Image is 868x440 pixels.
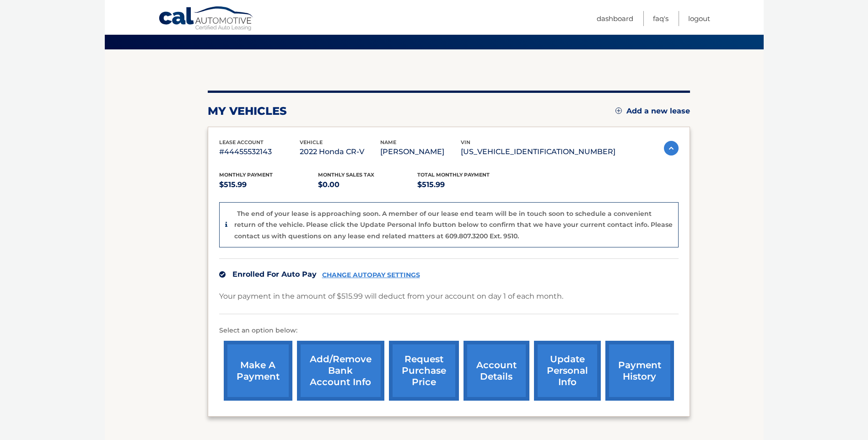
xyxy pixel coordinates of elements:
h2: my vehicles [208,104,287,118]
a: update personal info [534,341,601,401]
p: $0.00 [318,178,417,191]
a: Cal Automotive [158,6,254,32]
p: Select an option below: [219,325,679,336]
a: FAQ's [653,11,669,26]
span: name [380,139,396,145]
p: $515.99 [219,178,318,191]
a: payment history [605,341,674,401]
a: CHANGE AUTOPAY SETTINGS [322,271,420,279]
p: 2022 Honda CR-V [300,145,380,158]
img: accordion-active.svg [664,141,679,156]
a: Dashboard [597,11,633,26]
a: Add a new lease [615,107,690,116]
p: The end of your lease is approaching soon. A member of our lease end team will be in touch soon t... [234,209,673,240]
p: [PERSON_NAME] [380,145,461,158]
span: Monthly Payment [219,172,273,178]
img: add.svg [615,107,622,114]
p: $515.99 [417,178,517,191]
p: Your payment in the amount of $515.99 will deduct from your account on day 1 of each month. [219,290,563,303]
p: #44455532143 [219,145,300,158]
a: Logout [688,11,710,26]
a: make a payment [224,341,292,401]
span: Enrolled For Auto Pay [232,270,317,279]
span: vehicle [300,139,323,145]
a: account details [464,341,529,401]
span: vin [461,139,470,145]
a: Add/Remove bank account info [297,341,384,401]
p: [US_VEHICLE_IDENTIFICATION_NUMBER] [461,145,615,158]
span: lease account [219,139,264,145]
span: Total Monthly Payment [417,172,490,178]
a: request purchase price [389,341,459,401]
img: check.svg [219,271,226,278]
span: Monthly sales Tax [318,172,374,178]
